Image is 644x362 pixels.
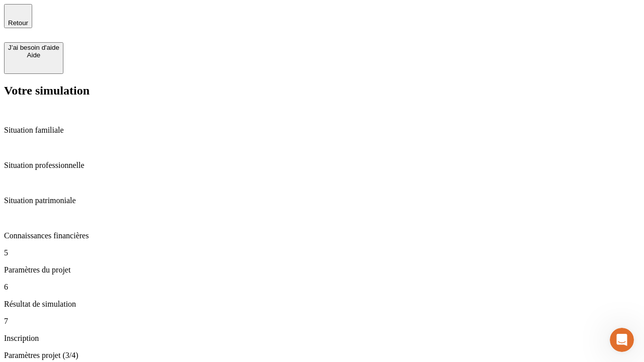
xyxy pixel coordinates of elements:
[8,51,59,59] div: Aide
[610,328,634,352] iframe: Intercom live chat
[8,44,59,51] div: J’ai besoin d'aide
[4,283,640,292] p: 6
[4,4,32,28] button: Retour
[4,126,640,135] p: Situation familiale
[4,300,640,309] p: Résultat de simulation
[4,42,63,74] button: J’ai besoin d'aideAide
[4,161,640,170] p: Situation professionnelle
[4,265,640,275] p: Paramètres du projet
[4,84,640,98] h2: Votre simulation
[4,317,640,326] p: 7
[8,19,28,27] span: Retour
[4,231,640,240] p: Connaissances financières
[4,334,640,343] p: Inscription
[4,351,640,360] p: Paramètres projet (3/4)
[4,248,640,257] p: 5
[4,196,640,205] p: Situation patrimoniale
